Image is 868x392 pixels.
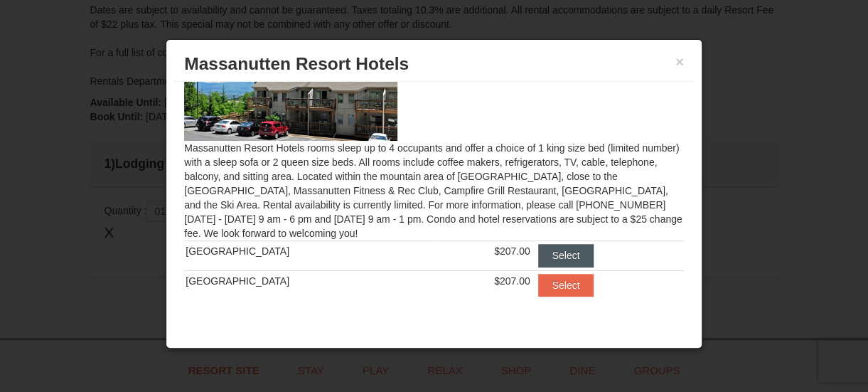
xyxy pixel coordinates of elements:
[186,274,434,288] div: [GEOGRAPHIC_DATA]
[538,274,594,297] button: Select
[538,244,594,267] button: Select
[184,54,409,73] span: Massanutten Resort Hotels
[494,275,530,287] span: $207.00
[494,245,530,257] span: $207.00
[675,55,684,69] button: ×
[184,24,397,141] img: 19219026-1-e3b4ac8e.jpg
[186,244,434,258] div: [GEOGRAPHIC_DATA]
[173,82,695,324] div: Massanutten Resort Hotels rooms sleep up to 4 occupants and offer a choice of 1 king size bed (li...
